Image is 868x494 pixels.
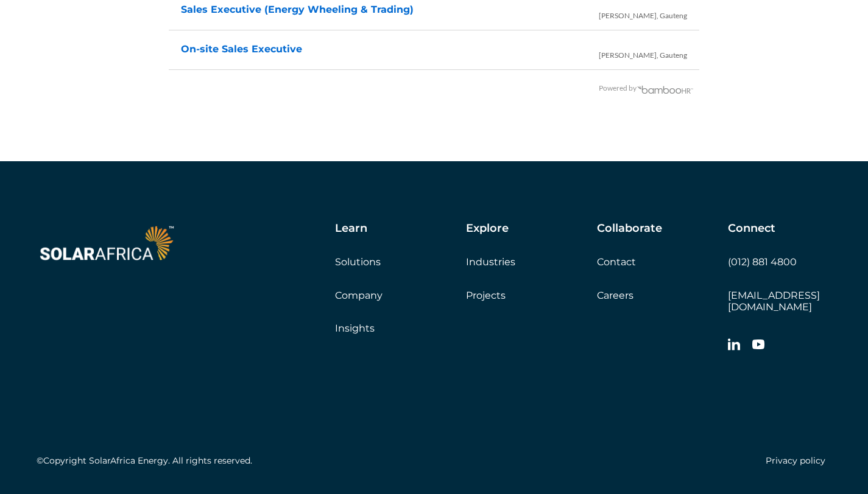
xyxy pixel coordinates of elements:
[597,290,633,301] a: Careers
[597,256,636,268] a: Contact
[335,222,367,235] h5: Learn
[335,290,383,301] a: Company
[728,290,820,313] a: [EMAIL_ADDRESS][DOMAIN_NAME]
[597,222,662,235] h5: Collaborate
[181,4,414,15] a: Sales Executive (Energy Wheeling & Trading)
[466,256,515,268] a: Industries
[37,456,252,466] h5: ©Copyright SolarAfrica Energy. All rights reserved.
[335,322,375,334] a: Insights
[335,256,381,268] a: Solutions
[637,84,694,94] img: BambooHR - HR software
[599,38,687,68] span: [PERSON_NAME], Gauteng
[728,256,797,268] a: (012) 881 4800
[466,290,506,301] a: Projects
[766,455,825,466] a: Privacy policy
[466,222,509,235] h5: Explore
[728,222,775,235] h5: Connect
[181,43,302,55] a: On-site Sales Executive
[169,76,694,100] div: Powered by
